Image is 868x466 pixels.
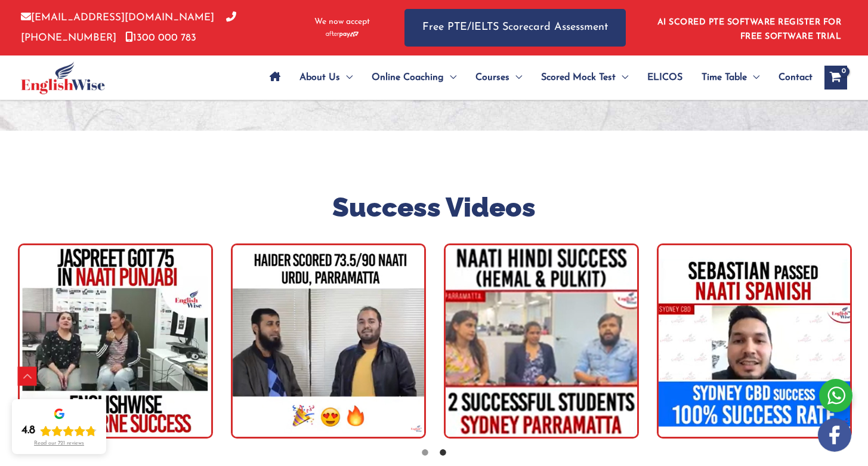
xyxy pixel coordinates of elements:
span: Menu Toggle [747,57,759,98]
img: null [231,243,426,439]
span: Menu Toggle [444,57,456,98]
a: Online CoachingMenu Toggle [362,57,466,98]
a: CoursesMenu Toggle [466,57,532,98]
img: null [657,243,852,439]
span: Menu Toggle [616,57,628,98]
img: null [18,243,213,439]
a: About UsMenu Toggle [290,57,362,98]
img: null [444,243,639,439]
span: Online Coaching [372,57,444,98]
div: Rating: 4.8 out of 5 [21,424,97,438]
span: Time Table [702,57,747,98]
span: Courses [475,57,509,98]
a: [PHONE_NUMBER] [21,13,236,42]
span: Contact [779,57,813,98]
a: Contact [769,57,813,98]
aside: Header Widget 1 [650,8,847,47]
span: Menu Toggle [340,57,353,98]
div: Read our 721 reviews [34,440,84,447]
h2: Success Videos [9,190,859,226]
span: Scored Mock Test [541,57,616,98]
a: Time TableMenu Toggle [692,57,769,98]
span: We now accept [314,16,370,28]
a: [EMAIL_ADDRESS][DOMAIN_NAME] [21,13,214,23]
a: Free PTE/IELTS Scorecard Assessment [404,9,626,47]
nav: Site Navigation: Main Menu [260,57,813,98]
img: cropped-ew-logo [21,61,105,94]
span: Menu Toggle [509,57,522,98]
img: Afterpay-Logo [326,31,359,38]
img: white-facebook.png [818,418,851,452]
span: ELICOS [647,57,682,98]
a: AI SCORED PTE SOFTWARE REGISTER FOR FREE SOFTWARE TRIAL [657,18,842,41]
a: 1300 000 783 [125,33,196,43]
a: Scored Mock TestMenu Toggle [532,57,638,98]
a: View Shopping Cart, empty [824,66,847,90]
a: ELICOS [638,57,692,98]
span: About Us [299,57,340,98]
div: 4.8 [21,424,35,438]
